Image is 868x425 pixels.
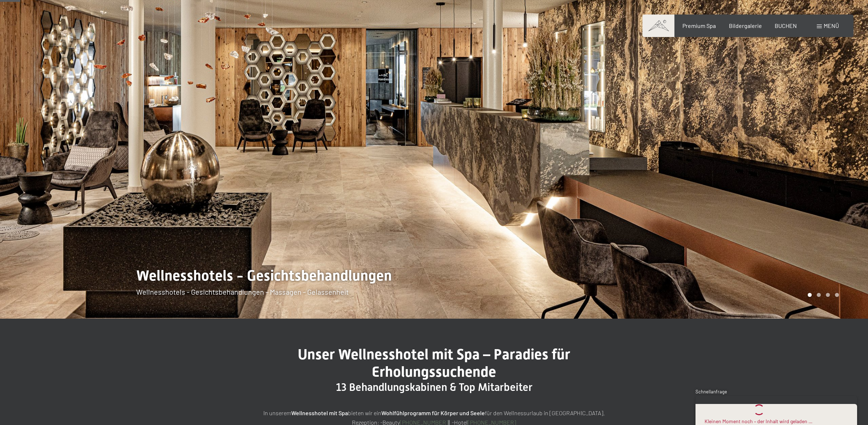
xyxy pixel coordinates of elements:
[808,293,812,297] div: Carousel Page 1 (Current Slide)
[695,389,727,395] span: Schnellanfrage
[291,409,348,416] strong: Wellnesshotel mit Spa
[298,346,570,380] span: Unser Wellnesshotel mit Spa – Paradies für Erholungssuchende
[805,293,839,297] div: Carousel Pagination
[775,22,797,29] a: BUCHEN
[835,293,839,297] div: Carousel Page 4
[817,293,821,297] div: Carousel Page 2
[336,381,532,393] span: 13 Behandlungskabinen & Top Mitarbeiter
[826,293,830,297] div: Carousel Page 3
[682,22,716,29] a: Premium Spa
[824,22,839,29] span: Menü
[729,22,762,29] a: Bildergalerie
[381,409,485,416] strong: Wohlfühlprogramm für Körper und Seele
[705,418,812,425] div: Kleinen Moment noch – der Inhalt wird geladen …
